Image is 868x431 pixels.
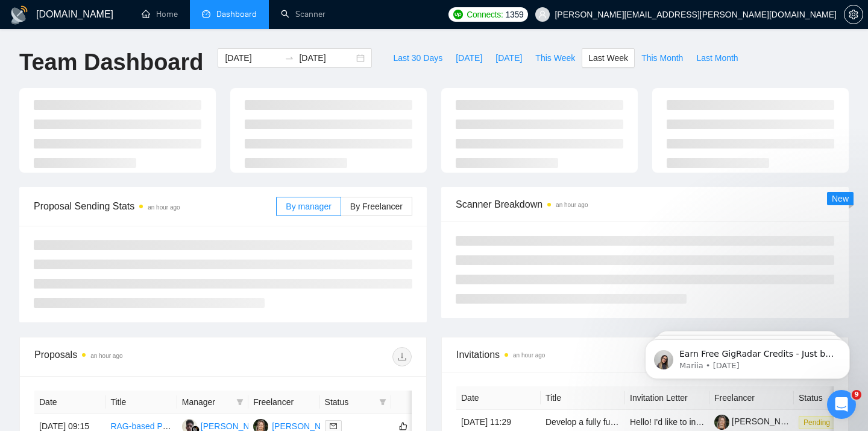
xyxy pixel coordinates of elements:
[456,386,541,410] th: Date
[714,417,801,426] a: [PERSON_NAME]
[325,395,374,409] span: Status
[234,393,246,411] span: filter
[285,53,294,63] span: to
[546,417,866,427] a: Develop a fully functional web application for use by technical and non technical users
[832,194,849,203] span: New
[248,391,319,414] th: Freelancer
[299,51,354,65] input: End date
[142,9,178,19] a: homeHome
[535,51,575,65] span: This Week
[625,386,709,410] th: Invitation Letter
[844,5,863,24] button: setting
[556,202,588,208] time: an hour ago
[216,9,257,19] span: Dashboard
[182,395,231,409] span: Manager
[330,423,337,430] span: mail
[377,393,389,411] span: filter
[148,204,180,211] time: an hour ago
[182,421,270,430] a: AK[PERSON_NAME]
[90,353,122,359] time: an hour ago
[538,10,547,19] span: user
[827,390,856,419] iframe: Intercom live chat
[393,51,442,65] span: Last 30 Days
[582,48,635,68] button: Last Week
[505,8,523,21] span: 1359
[541,386,625,410] th: Title
[236,398,244,406] span: filter
[696,51,738,65] span: Last Month
[495,51,522,65] span: [DATE]
[386,48,449,68] button: Last 30 Days
[202,10,210,18] span: dashboard
[379,398,386,406] span: filter
[588,51,628,65] span: Last Week
[844,10,863,19] span: setting
[456,347,834,362] span: Invitations
[19,48,203,77] h1: Team Dashboard
[641,51,683,65] span: This Month
[52,35,208,333] span: Earn Free GigRadar Credits - Just by Sharing Your Story! 💬 Want more credits for sending proposal...
[799,416,835,429] span: Pending
[34,199,276,214] span: Proposal Sending Stats
[852,390,861,400] span: 9
[281,9,325,19] a: searchScanner
[399,421,407,431] span: like
[285,53,294,63] span: swap-right
[456,197,834,212] span: Scanner Breakdown
[529,48,582,68] button: This Week
[225,51,280,65] input: Start date
[52,46,208,57] p: Message from Mariia, sent 5w ago
[105,391,177,414] th: Title
[799,417,840,427] a: Pending
[844,10,863,19] a: setting
[456,51,482,65] span: [DATE]
[489,48,529,68] button: [DATE]
[177,391,248,414] th: Manager
[286,202,331,211] span: By manager
[627,314,868,398] iframe: Intercom notifications message
[34,391,105,414] th: Date
[467,8,503,21] span: Connects:
[635,48,690,68] button: This Month
[453,10,463,19] img: upwork-logo.png
[513,352,545,359] time: an hour ago
[690,48,744,68] button: Last Month
[110,421,271,431] a: RAG-based Pricing Assistant Development
[714,415,729,430] img: c1jAVRRm5OWtzINurvG_n1C4sHLEK6PX3YosBnI2IZBEJRv5XQ2vaVIXksxUv1o8gt
[34,347,223,366] div: Proposals
[449,48,489,68] button: [DATE]
[253,421,341,430] a: IM[PERSON_NAME]
[10,5,29,25] img: logo
[350,202,403,211] span: By Freelancer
